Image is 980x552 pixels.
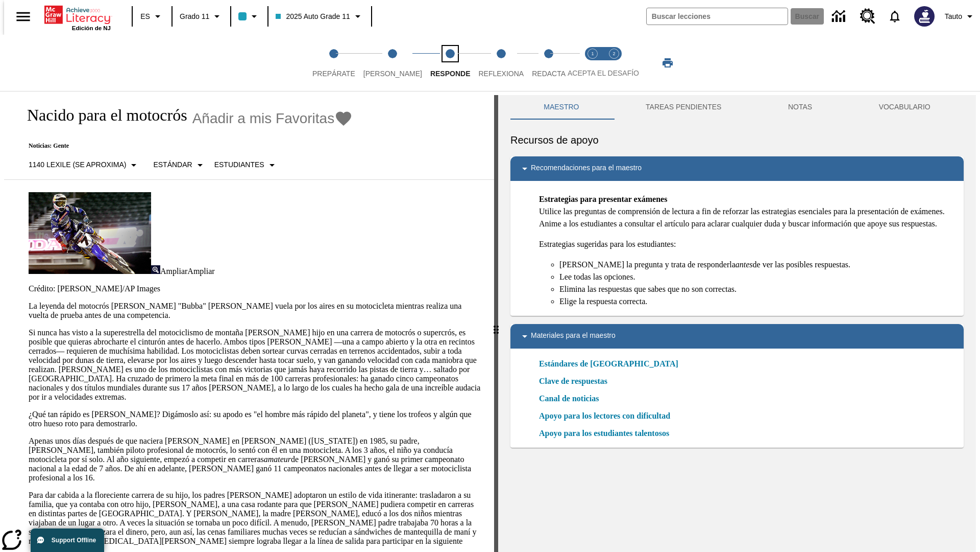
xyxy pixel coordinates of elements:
[31,528,104,552] button: Support Offline
[192,109,353,127] button: Añadir a mis Favoritas - Nacido para el motocrós
[945,11,962,22] span: Tauto
[24,156,144,174] button: Seleccione Lexile, 1140 Lexile (Se aproxima)
[510,95,964,120] div: Instructional Panel Tabs
[531,330,616,342] p: Materiales para el maestro
[8,2,38,32] button: Abrir el menú lateral
[312,70,355,78] span: Prepárate
[363,70,422,78] span: [PERSON_NAME]
[176,7,227,26] button: Grado: Grado 11, Elige un grado
[29,328,482,402] p: Si nunca has visto a la superestrella del motociclismo de montaña [PERSON_NAME] hijo en una carre...
[72,25,111,31] span: Edición de NJ
[136,7,168,26] button: Lenguaje: ES, Selecciona un idioma
[264,455,291,464] em: amateur
[559,283,955,295] li: Elimina las respuestas que sabes que no son correctas.
[568,69,639,77] span: ACEPTA EL DESAFÍO
[214,159,264,170] p: Estudiantes
[498,95,976,552] div: activity
[422,35,479,91] button: Responde step 3 of 5
[210,156,282,174] button: Seleccionar estudiante
[578,35,607,91] button: Acepta el desafío lee step 1 of 2
[151,265,160,274] img: Ampliar
[52,537,96,544] span: Support Offline
[881,3,908,30] a: Notificaciones
[736,260,753,269] em: antes
[276,11,350,22] span: 2025 Auto Grade 11
[539,195,667,203] strong: Estrategias para presentar exámenes
[44,4,111,31] div: Portada
[539,358,684,370] a: Estándares de [GEOGRAPHIC_DATA]
[16,106,187,125] h1: Nacido para el motocrós
[612,51,615,56] text: 2
[29,410,482,428] p: ¿Qué tan rápido es [PERSON_NAME]? Digámoslo así: su apodo es "el hombre más rápido del planeta", ...
[559,295,955,308] li: Elige la respuesta correcta.
[234,7,264,26] button: El color de la clase es azul claro. Cambiar el color de la clase.
[539,427,675,440] a: Apoyo para los estudiantes talentosos
[494,95,498,552] div: Pulsa la tecla de intro o la barra espaciadora y luego presiona las flechas de derecha e izquierd...
[153,159,192,170] p: Estándar
[160,267,187,275] span: Ampliar
[914,6,935,27] img: Avatar
[826,3,854,31] a: Centro de información
[539,393,599,405] a: Canal de noticias, Se abrirá en una nueva ventana o pestaña
[908,3,941,30] button: Escoja un nuevo avatar
[532,70,566,78] span: Redacta
[29,192,151,274] img: El corredor de motocrós James Stewart vuela por los aires en su motocicleta de montaña.
[272,7,367,26] button: Clase: 2025 Auto Grade 11, Selecciona una clase
[29,302,482,320] p: La leyenda del motocrós [PERSON_NAME] "Bubba" [PERSON_NAME] vuela por los aires en su motocicleta...
[510,156,964,181] div: Recomendaciones para el maestro
[854,3,881,30] a: Centro de recursos, Se abrirá en una pestaña nueva.
[510,95,612,120] button: Maestro
[470,35,532,91] button: Reflexiona step 4 of 5
[941,7,980,26] button: Perfil/Configuración
[187,267,214,275] span: Ampliar
[559,271,955,283] li: Lee todas las opciones.
[430,70,471,78] span: Responde
[16,142,353,150] p: Noticias: Gente
[510,132,964,148] h6: Recursos de apoyo
[612,95,755,120] button: TAREAS PENDIENTES
[510,324,964,349] div: Materiales para el maestro
[140,11,150,22] span: ES
[192,110,335,127] span: Añadir a mis Favoritas
[539,375,607,387] a: Clave de respuestas, Se abrirá en una nueva ventana o pestaña
[355,35,430,91] button: Lee step 2 of 5
[29,159,126,170] p: 1140 Lexile (Se aproxima)
[539,238,955,250] p: Estrategias sugeridas para los estudiantes:
[29,284,482,293] p: Crédito: [PERSON_NAME]/AP Images
[755,95,846,120] button: NOTAS
[180,11,209,22] span: Grado 11
[539,410,676,422] a: Apoyo para los lectores con dificultad
[29,436,482,482] p: Apenas unos días después de que naciera [PERSON_NAME] en [PERSON_NAME] ([US_STATE]) en 1985, su p...
[539,193,955,230] p: Utilice las preguntas de comprensión de lectura a fin de reforzar las estrategias esenciales para...
[524,35,574,91] button: Redacta step 5 of 5
[478,70,524,78] span: Reflexiona
[647,8,788,25] input: Buscar campo
[149,156,210,174] button: Tipo de apoyo, Estándar
[531,163,642,175] p: Recomendaciones para el maestro
[4,95,494,547] div: reading
[559,259,955,271] li: [PERSON_NAME] la pregunta y trata de responderla de ver las posibles respuestas.
[651,54,684,72] button: Imprimir
[599,35,629,91] button: Acepta el desafío contesta step 2 of 2
[591,51,594,56] text: 1
[845,95,964,120] button: VOCABULARIO
[304,35,363,91] button: Prepárate step 1 of 5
